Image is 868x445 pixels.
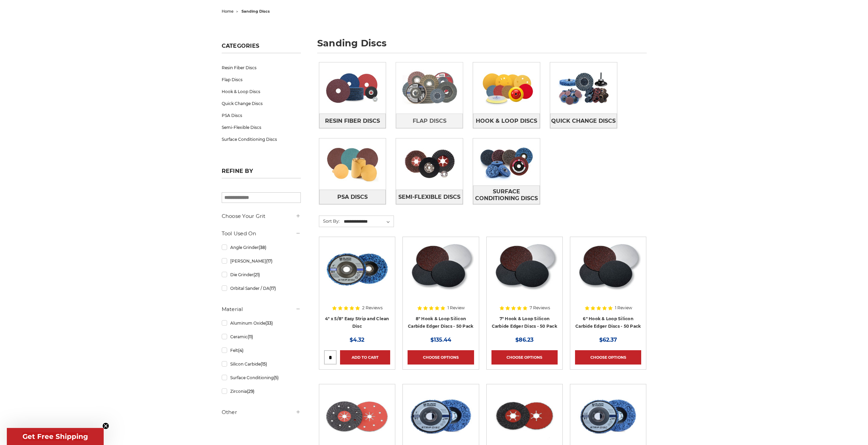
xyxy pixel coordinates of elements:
span: Get Free Shipping [23,432,88,441]
img: Resin Fiber Discs [319,64,386,112]
span: (21) [253,272,260,277]
div: Get Free ShippingClose teaser [7,428,104,445]
img: blue clean and strip disc [408,389,474,444]
a: Surface Conditioning Discs [473,186,540,204]
a: Resin Fiber Discs [222,62,301,74]
a: Angle Grinder [222,241,301,253]
img: 4-1/2" x 7/8" Easy Strip and Clean Disc [575,389,641,444]
img: 4.5" x 7/8" Silicon Carbide Semi Flex Disc [491,389,558,444]
a: Silicon Carbide 8" Hook & Loop Edger Discs [408,242,474,329]
span: $62.37 [599,337,617,343]
a: Surface Conditioning [222,372,301,384]
span: (4) [238,348,244,353]
a: Hook & Loop Discs [222,86,301,98]
a: PSA Discs [222,109,301,121]
img: Quick Change Discs [550,64,617,112]
img: Silicon Carbide 6" Hook & Loop Edger Discs [575,242,641,296]
span: $135.44 [430,337,451,343]
span: $4.32 [350,337,364,343]
a: Semi-Flexible Discs [396,190,463,204]
img: Hook & Loop Discs [473,64,540,112]
span: Flap Discs [413,115,446,127]
select: Sort By: [343,217,394,227]
span: Quick Change Discs [551,115,616,127]
span: $86.23 [515,337,533,343]
a: Die Grinder [222,269,301,281]
img: Silicon Carbide 8" Hook & Loop Edger Discs [408,242,474,296]
a: Aluminum Oxide [222,317,301,329]
span: (33) [265,321,273,326]
img: Semi-Flexible Discs [396,140,463,188]
a: Choose Options [408,350,474,365]
span: (17) [266,258,273,264]
a: [PERSON_NAME] [222,255,301,267]
a: home [222,9,234,14]
a: Choose Options [491,350,558,365]
button: Close teaser [102,422,109,429]
span: Hook & Loop Discs [476,115,537,127]
span: (11) [248,334,253,339]
a: Add to Cart [340,350,390,365]
h5: Tool Used On [222,229,301,238]
img: Silicon Carbide 7" Hook & Loop Edger Discs [491,242,558,296]
a: Semi-Flexible Discs [222,121,301,133]
h5: Material [222,305,301,313]
a: Hook & Loop Discs [473,114,540,128]
span: Resin Fiber Discs [325,115,380,127]
a: Flap Discs [222,74,301,86]
a: Zirconia [222,385,301,397]
a: Silicon Carbide [222,358,301,370]
h5: Choose Your Grit [222,212,301,220]
img: PSA Discs [319,140,386,188]
img: Flap Discs [396,64,463,112]
a: Choose Options [575,350,641,365]
a: PSA Discs [319,190,386,204]
span: sanding discs [241,9,270,14]
span: PSA Discs [337,191,368,203]
span: (17) [269,286,276,291]
a: Orbital Sander / DA [222,282,301,294]
a: 4" x 5/8" easy strip and clean discs [324,242,390,329]
a: Flap Discs [396,114,463,128]
img: 4" x 5/8" easy strip and clean discs [324,242,390,296]
a: Felt [222,344,301,356]
a: Silicon Carbide 6" Hook & Loop Edger Discs [575,242,641,329]
h1: sanding discs [317,39,647,53]
a: Silicon Carbide 7" Hook & Loop Edger Discs [491,242,558,329]
a: Ceramic [222,331,301,343]
h5: Other [222,408,301,416]
span: (5) [274,375,279,380]
a: Quick Change Discs [550,114,617,128]
label: Sort By: [319,216,340,226]
img: 7" x 7/8" Silicon Carbide Semi Flex Disc [324,389,390,444]
span: Semi-Flexible Discs [398,191,460,203]
a: Resin Fiber Discs [319,114,386,128]
img: Surface Conditioning Discs [473,138,540,186]
span: (38) [259,245,266,250]
h5: Refine by [222,168,301,178]
span: (29) [247,389,254,394]
span: Surface Conditioning Discs [473,186,540,204]
span: (15) [261,361,267,367]
h5: Categories [222,43,301,53]
a: Quick Change Discs [222,98,301,109]
a: Surface Conditioning Discs [222,133,301,145]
